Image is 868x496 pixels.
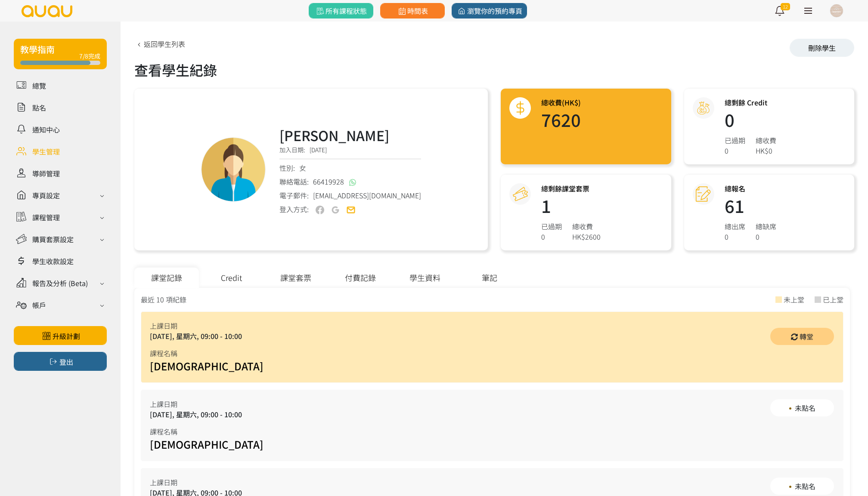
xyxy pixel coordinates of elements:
span: 瀏覽你的預約專頁 [456,6,522,16]
h3: 總剩餘課堂套票 [541,183,601,194]
div: [DATE], 星期六, 09:00 - 10:00 [150,331,263,341]
div: HK$2600 [572,231,601,242]
div: 購買套票設定 [32,234,74,244]
div: 上課日期 [150,477,263,487]
div: 性別: [279,163,421,173]
div: 專頁設定 [32,190,60,200]
div: 筆記 [457,268,522,288]
img: credit@2x.png [696,101,711,116]
img: total@2x.png [513,101,528,116]
div: 未上堂 [784,294,804,305]
a: 返回學生列表 [134,39,185,49]
h1: 0 [725,111,776,128]
div: 電子郵件: [279,190,421,200]
a: 所有課程狀態 [309,3,373,18]
h1: 61 [725,197,776,214]
div: 帳戶 [32,300,46,310]
div: 付費記錄 [328,268,393,288]
div: 課堂記錄 [134,268,199,288]
div: 0 [725,145,745,156]
span: [DATE] [310,145,327,154]
div: 上課日期 [150,399,263,409]
div: 課程名稱 [150,348,263,358]
div: 上課日期 [150,320,263,331]
img: user-fb-off.png [316,206,324,214]
h1: 1 [541,197,601,214]
div: 總出席 [725,221,745,231]
img: user-google-off.png [331,206,340,214]
div: 課程名稱 [150,426,263,437]
span: 66419928 [313,176,344,187]
div: 學生資料 [393,268,457,288]
div: 登入方式: [279,204,309,215]
a: 未點名 [770,399,834,417]
img: logo.svg [21,5,73,17]
h3: [PERSON_NAME] [279,125,421,145]
div: 已過期 [541,221,562,231]
span: 所有課程狀態 [315,6,367,16]
h1: 7620 [541,111,581,128]
span: 時間表 [397,6,428,16]
div: 加入日期: [279,145,421,159]
div: 課程管理 [32,212,60,222]
a: [DEMOGRAPHIC_DATA] [150,358,263,373]
div: 總收費 [756,135,776,145]
a: 瀏覽你的預約專頁 [452,3,527,18]
div: 課堂套票 [263,268,328,288]
div: 查看學生紀錄 [134,59,854,80]
div: 總收費 [572,221,601,231]
img: courseCredit@2x.png [513,187,528,202]
div: [DATE], 星期六, 09:00 - 10:00 [150,409,263,419]
a: 升級計劃 [14,326,107,345]
a: [DEMOGRAPHIC_DATA] [150,437,263,452]
a: 時間表 [380,3,445,18]
span: [EMAIL_ADDRESS][DOMAIN_NAME] [313,190,421,200]
div: 0 [541,231,562,242]
h3: 總剩餘 Credit [725,97,776,108]
img: whatsapp@2x.png [349,179,356,186]
div: HK$0 [756,145,776,156]
span: 12 [781,3,790,10]
h3: 總報名 [725,183,776,194]
img: user-email-on.png [347,206,355,214]
div: 已上堂 [823,294,843,305]
a: 轉堂 [770,327,834,345]
div: 0 [756,231,776,242]
div: 刪除學生 [790,39,854,57]
img: attendance@2x.png [696,187,711,202]
div: 報告及分析 (Beta) [32,278,88,288]
div: 已過期 [725,135,745,145]
h3: 總收費(HK$) [541,97,581,108]
div: 總缺席 [756,221,776,231]
a: 未點名 [770,477,834,495]
div: 最近 10 項紀錄 [141,294,186,305]
span: 女 [299,163,306,173]
div: 0 [725,231,745,242]
div: 聯絡電話: [279,176,421,187]
div: Credit [199,268,263,288]
button: 登出 [14,352,107,371]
